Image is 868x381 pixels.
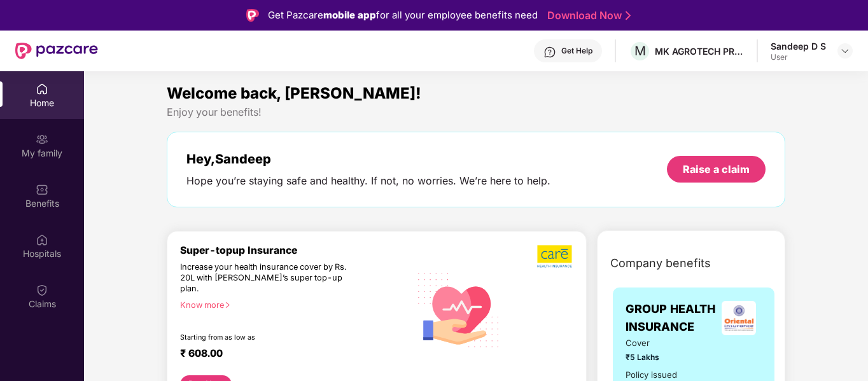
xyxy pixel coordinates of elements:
img: b5dec4f62d2307b9de63beb79f102df3.png [537,244,573,268]
span: GROUP HEALTH INSURANCE [626,300,716,336]
img: New Pazcare Logo [15,43,98,59]
strong: mobile app [323,9,376,21]
img: svg+xml;base64,PHN2ZyBpZD0iSG9tZSIgeG1sbnM9Imh0dHA6Ly93d3cudzMub3JnLzIwMDAvc3ZnIiB3aWR0aD0iMjAiIG... [36,83,48,95]
div: Enjoy your benefits! [167,106,785,119]
div: Hey, Sandeep [186,151,550,167]
div: Get Pazcare for all your employee benefits need [268,8,538,23]
span: Cover [626,336,685,350]
img: Stroke [626,9,631,22]
img: svg+xml;base64,PHN2ZyBpZD0iQ2xhaW0iIHhtbG5zPSJodHRwOi8vd3d3LnczLm9yZy8yMDAwL3N2ZyIgd2lkdGg9IjIwIi... [36,284,48,296]
img: svg+xml;base64,PHN2ZyB4bWxucz0iaHR0cDovL3d3dy53My5vcmcvMjAwMC9zdmciIHhtbG5zOnhsaW5rPSJodHRwOi8vd3... [410,260,508,359]
div: Super-topup Insurance [180,244,410,256]
div: Starting from as low as [180,333,356,342]
img: svg+xml;base64,PHN2ZyBpZD0iQmVuZWZpdHMiIHhtbG5zPSJodHRwOi8vd3d3LnczLm9yZy8yMDAwL3N2ZyIgd2lkdGg9Ij... [36,183,48,196]
img: svg+xml;base64,PHN2ZyBpZD0iSGVscC0zMngzMiIgeG1sbnM9Imh0dHA6Ly93d3cudzMub3JnLzIwMDAvc3ZnIiB3aWR0aD... [543,46,556,59]
div: ₹ 608.00 [180,347,397,363]
img: svg+xml;base64,PHN2ZyBpZD0iRHJvcGRvd24tMzJ4MzIiIHhtbG5zPSJodHRwOi8vd3d3LnczLm9yZy8yMDAwL3N2ZyIgd2... [840,46,850,56]
img: svg+xml;base64,PHN2ZyBpZD0iSG9zcGl0YWxzIiB4bWxucz0iaHR0cDovL3d3dy53My5vcmcvMjAwMC9zdmciIHdpZHRoPS... [36,233,48,246]
img: Logo [246,9,259,22]
div: Know more [180,300,402,309]
img: svg+xml;base64,PHN2ZyB3aWR0aD0iMjAiIGhlaWdodD0iMjAiIHZpZXdCb3g9IjAgMCAyMCAyMCIgZmlsbD0ibm9uZSIgeG... [36,133,48,146]
div: Hope you’re staying safe and healthy. If not, no worries. We’re here to help. [186,174,550,188]
div: Increase your health insurance cover by Rs. 20L with [PERSON_NAME]’s super top-up plan. [180,262,354,294]
div: User [771,52,826,62]
span: Company benefits [610,254,711,272]
div: Sandeep D S [771,40,826,52]
span: M [634,43,646,59]
a: Download Now [547,9,627,22]
img: insurerLogo [722,301,756,335]
span: Welcome back, [PERSON_NAME]! [167,84,421,102]
span: right [224,301,231,308]
div: Get Help [561,46,592,56]
div: Raise a claim [683,162,750,176]
span: ₹5 Lakhs [626,351,685,363]
div: MK AGROTECH PRIVATE LIMITED [655,45,744,57]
